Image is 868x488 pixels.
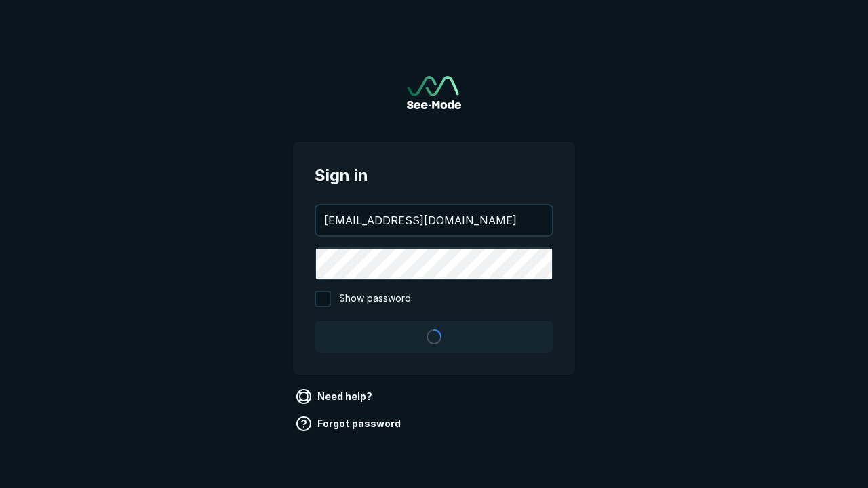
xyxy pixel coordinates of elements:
a: Go to sign in [407,76,461,109]
input: your@email.com [316,205,552,235]
span: Show password [339,291,411,307]
a: Need help? [293,386,378,407]
a: Forgot password [293,413,406,434]
span: Sign in [315,163,553,188]
img: See-Mode Logo [407,76,461,109]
